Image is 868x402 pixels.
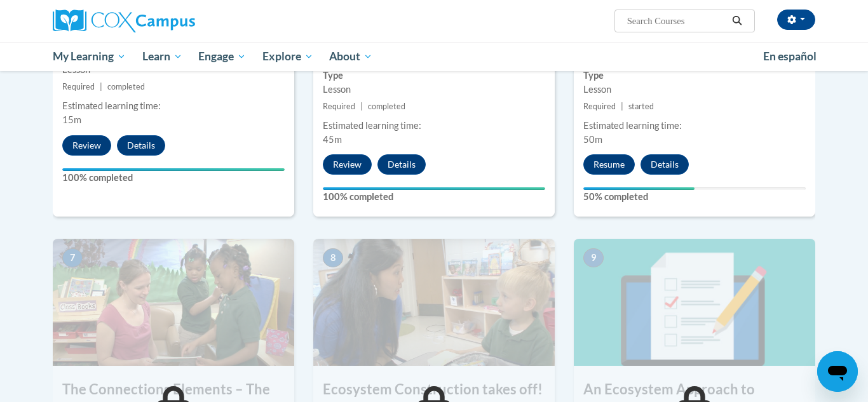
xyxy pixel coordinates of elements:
[377,154,426,175] button: Details
[44,42,134,71] a: My Learning
[62,135,111,156] button: Review
[323,69,545,83] label: Type
[755,43,825,70] a: En español
[583,134,602,145] span: 50m
[117,135,165,156] button: Details
[62,99,285,113] div: Estimated learning time:
[254,42,322,71] a: Explore
[53,10,294,32] a: Cox Campus
[583,154,635,175] button: Resume
[583,69,806,83] label: Type
[34,42,834,71] div: Main menu
[583,248,604,267] span: 9
[763,50,817,63] span: En español
[583,83,806,97] div: Lesson
[323,102,355,111] span: Required
[628,102,654,111] span: started
[313,239,555,366] img: Course Image
[323,134,342,145] span: 45m
[728,13,747,29] button: Search
[368,102,405,111] span: completed
[323,187,545,190] div: Your progress
[107,82,145,91] span: completed
[621,102,623,111] span: |
[322,42,381,71] a: About
[100,82,102,91] span: |
[626,13,728,29] input: Search Courses
[198,49,246,64] span: Engage
[323,248,343,267] span: 8
[313,380,555,399] h3: Ecosystem Construction takes off!
[817,351,858,392] iframe: Button to launch messaging window
[62,248,83,267] span: 7
[329,49,372,64] span: About
[360,102,363,111] span: |
[62,171,285,185] label: 100% completed
[583,119,806,133] div: Estimated learning time:
[62,114,81,125] span: 15m
[262,49,313,64] span: Explore
[62,82,95,91] span: Required
[323,83,545,97] div: Lesson
[323,190,545,204] label: 100% completed
[134,42,191,71] a: Learn
[583,102,616,111] span: Required
[142,49,182,64] span: Learn
[583,187,695,190] div: Your progress
[777,10,815,30] button: Account Settings
[574,239,815,366] img: Course Image
[53,10,195,32] img: Cox Campus
[53,239,294,366] img: Course Image
[190,42,254,71] a: Engage
[641,154,689,175] button: Details
[323,154,372,175] button: Review
[62,168,285,171] div: Your progress
[323,119,545,133] div: Estimated learning time:
[53,49,126,64] span: My Learning
[583,190,806,204] label: 50% completed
